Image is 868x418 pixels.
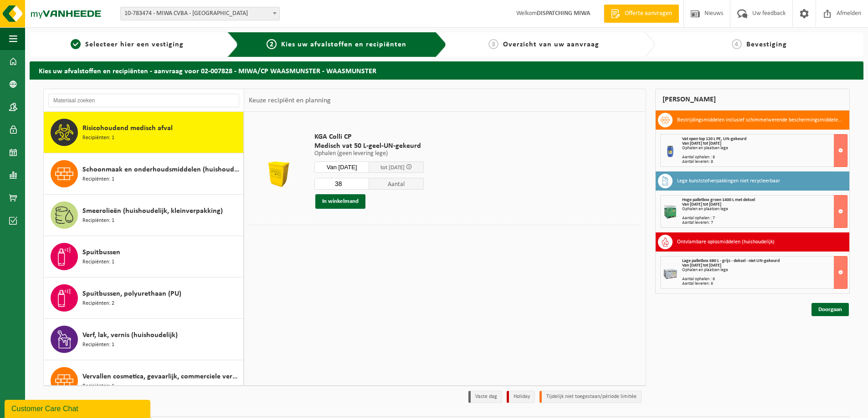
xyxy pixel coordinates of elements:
strong: Van [DATE] tot [DATE] [682,202,721,207]
h3: Lege kunststofverpakkingen niet recycleerbaar [677,174,780,188]
div: Ophalen en plaatsen lege [682,268,847,272]
span: 3 [488,39,498,49]
div: Aantal leveren: 6 [682,282,847,286]
button: Verf, lak, vernis (huishoudelijk) Recipiënten: 1 [44,319,244,360]
span: 1 [71,39,81,49]
button: Schoonmaak en onderhoudsmiddelen (huishoudelijk) Recipiënten: 1 [44,153,244,195]
button: Vervallen cosmetica, gevaarlijk, commerciele verpakking (huishoudelijk) Recipiënten: 1 [44,360,244,402]
span: Overzicht van uw aanvraag [503,41,599,48]
input: Selecteer datum [314,161,369,173]
span: Recipiënten: 2 [82,299,114,308]
h2: Kies uw afvalstoffen en recipiënten - aanvraag voor 02-007828 - MIWA/CP WAASMUNSTER - WAASMUNSTER [30,61,863,79]
span: Aantal [369,178,424,190]
a: Doorgaan [812,303,849,316]
div: Aantal leveren: 7 [682,221,847,225]
span: Vat open top 120 L PE, UN-gekeurd [682,136,746,141]
div: Aantal ophalen : 6 [682,277,847,282]
button: Smeerolieën (huishoudelijk, kleinverpakking) Recipiënten: 1 [44,195,244,236]
span: Kies uw afvalstoffen en recipiënten [281,41,406,48]
a: 1Selecteer hier een vestiging [34,39,220,50]
p: Ophalen (geen levering lege) [314,151,424,157]
h3: Ontvlambare oplosmiddelen (huishoudelijk) [677,235,775,249]
button: Spuitbussen, polyurethaan (PU) Recipiënten: 2 [44,277,244,319]
iframe: chat widget [5,398,152,418]
span: 10-783474 - MIWA CVBA - SINT-NIKLAAS [120,7,280,20]
strong: Van [DATE] tot [DATE] [682,263,721,268]
div: [PERSON_NAME] [655,89,850,111]
button: Risicohoudend medisch afval Recipiënten: 1 [44,112,244,153]
li: Holiday [507,391,535,403]
span: 2 [267,39,277,49]
li: Vaste dag [468,391,502,403]
div: Ophalen en plaatsen lege [682,146,847,151]
li: Tijdelijk niet toegestaan/période limitée [539,391,642,403]
div: Ophalen en plaatsen lege [682,207,847,212]
span: Risicohoudend medisch afval [82,123,173,134]
span: Vervallen cosmetica, gevaarlijk, commerciele verpakking (huishoudelijk) [82,371,241,382]
div: Aantal ophalen : 8 [682,155,847,160]
div: Aantal leveren: 8 [682,160,847,164]
span: Recipiënten: 1 [82,341,114,349]
span: KGA Colli CP [314,132,424,141]
span: Smeerolieën (huishoudelijk, kleinverpakking) [82,206,223,217]
button: In winkelmand [315,194,365,209]
h3: Bestrijdingsmiddelen inclusief schimmelwerende beschermingsmiddelen (huishoudelijk) [677,113,843,127]
span: Spuitbussen [82,247,120,258]
div: Aantal ophalen : 7 [682,216,847,221]
span: Lage palletbox 680 L - grijs - deksel - niet UN-gekeurd [682,258,780,263]
span: Schoonmaak en onderhoudsmiddelen (huishoudelijk) [82,164,241,175]
strong: DISPATCHING MIWA [537,10,590,17]
span: Recipiënten: 1 [82,134,114,142]
span: tot [DATE] [380,165,405,171]
div: Keuze recipiënt en planning [244,89,335,112]
a: Offerte aanvragen [604,5,679,23]
span: Selecteer hier een vestiging [85,41,184,48]
span: Spuitbussen, polyurethaan (PU) [82,288,181,299]
span: 10-783474 - MIWA CVBA - SINT-NIKLAAS [121,7,279,20]
span: Hoge palletbox groen 1400 L met deksel [682,197,755,202]
span: Offerte aanvragen [622,9,674,18]
span: Verf, lak, vernis (huishoudelijk) [82,330,178,341]
span: Recipiënten: 1 [82,217,114,225]
span: Medisch vat 50 L-geel-UN-gekeurd [314,141,424,151]
button: Spuitbussen Recipiënten: 1 [44,236,244,277]
span: 4 [732,39,742,49]
span: Recipiënten: 1 [82,258,114,267]
strong: Van [DATE] tot [DATE] [682,141,721,146]
input: Materiaal zoeken [48,94,239,107]
span: Bevestiging [746,41,787,48]
span: Recipiënten: 1 [82,175,114,184]
span: Recipiënten: 1 [82,382,114,391]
